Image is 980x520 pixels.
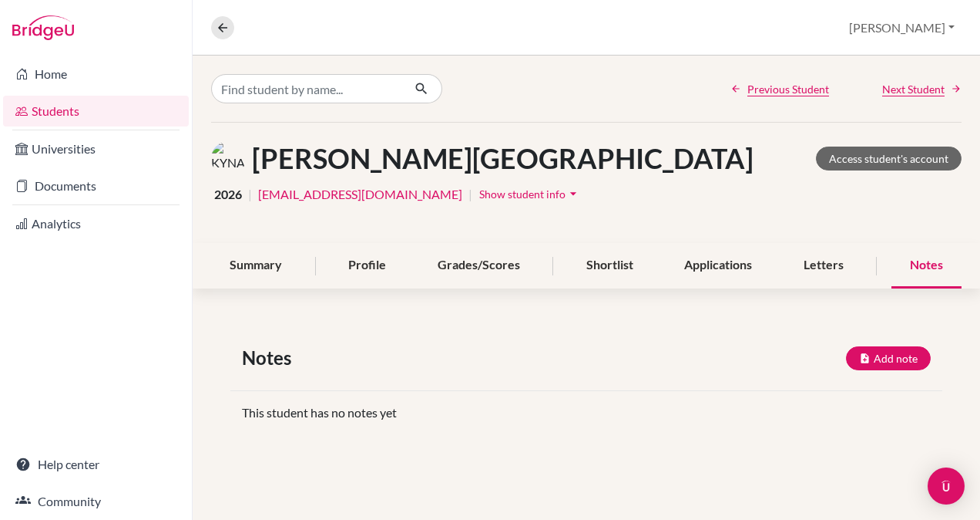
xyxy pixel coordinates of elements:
span: Show student info [479,187,566,201]
h1: [PERSON_NAME][GEOGRAPHIC_DATA] [252,142,753,175]
div: Notes [891,243,962,289]
img: Bridge-U [12,15,74,40]
button: Add note [846,346,931,370]
div: This student has no notes yet [230,404,942,422]
span: 2026 [214,185,242,204]
i: arrow_drop_down [566,186,581,201]
a: Analytics [3,208,189,239]
a: Students [3,96,189,127]
div: Open Intercom Messenger [928,468,965,505]
div: Applications [666,243,770,289]
a: Documents [3,171,189,201]
input: Find student by name... [211,74,402,103]
a: Previous Student [730,81,829,97]
a: Access student's account [816,147,962,171]
div: Profile [330,243,404,289]
span: Notes [242,344,297,372]
a: Next Student [882,81,962,97]
button: [PERSON_NAME] [842,13,962,42]
a: Universities [3,133,189,164]
span: | [248,185,252,204]
span: Next Student [882,81,945,97]
div: Summary [211,243,300,289]
div: Grades/Scores [419,243,539,289]
a: Help center [3,449,189,480]
a: Community [3,486,189,517]
span: | [468,185,472,204]
a: [EMAIL_ADDRESS][DOMAIN_NAME] [258,185,462,204]
button: Show student infoarrow_drop_down [478,182,582,206]
span: Previous Student [747,81,829,97]
a: Home [3,59,189,89]
img: KYNA GULIA's avatar [211,141,246,176]
div: Shortlist [568,243,652,289]
div: Letters [785,243,862,289]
